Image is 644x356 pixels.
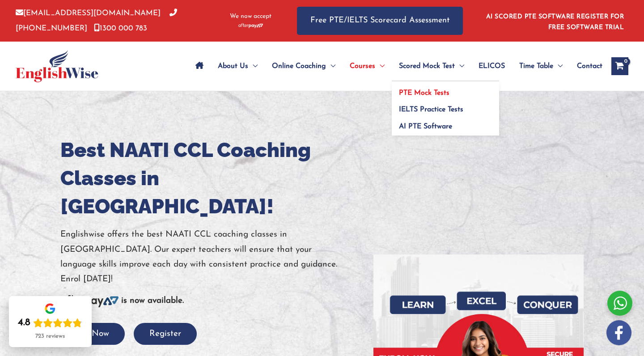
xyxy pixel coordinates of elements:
[399,123,452,130] span: AI PTE Software
[18,317,30,329] div: 4.8
[392,98,499,115] a: IELTS Practice Tests
[134,330,197,338] a: Register
[553,51,563,82] span: Menu Toggle
[211,51,265,82] a: About UsMenu Toggle
[399,89,449,97] span: PTE Mock Tests
[570,51,602,82] a: Contact
[60,295,119,307] img: Afterpay-Logo
[326,51,335,82] span: Menu Toggle
[577,51,602,82] span: Contact
[218,51,248,82] span: About Us
[486,13,624,31] a: AI SCORED PTE SOFTWARE REGISTER FOR FREE SOFTWARE TRIAL
[297,7,463,35] a: Free PTE/IELTS Scorecard Assessment
[479,51,505,82] span: ELICOS
[611,57,628,75] a: View Shopping Cart, empty
[399,106,463,113] span: IELTS Practice Tests
[18,317,82,329] div: Rating: 4.8 out of 5
[230,12,271,21] span: We now accept
[248,51,258,82] span: Menu Toggle
[350,51,375,82] span: Courses
[16,9,161,17] a: [EMAIL_ADDRESS][DOMAIN_NAME]
[265,51,343,82] a: Online CoachingMenu Toggle
[121,297,184,305] b: is now available.
[392,81,499,98] a: PTE Mock Tests
[399,51,455,82] span: Scored Mock Test
[94,25,147,32] a: 1300 000 783
[16,50,98,82] img: cropped-ew-logo
[512,51,570,82] a: Time TableMenu Toggle
[60,136,360,220] h1: Best NAATI CCL Coaching Classes in [GEOGRAPHIC_DATA]!
[375,51,385,82] span: Menu Toggle
[392,115,499,136] a: AI PTE Software
[16,9,177,32] a: [PHONE_NUMBER]
[134,323,197,345] button: Register
[471,51,512,82] a: ELICOS
[35,333,65,340] div: 723 reviews
[606,320,631,345] img: white-facebook.png
[60,227,360,287] p: Englishwise offers the best NAATI CCL coaching classes in [GEOGRAPHIC_DATA]. Our expert teachers ...
[272,51,326,82] span: Online Coaching
[343,51,392,82] a: CoursesMenu Toggle
[481,6,628,35] aside: Header Widget 1
[188,51,602,82] nav: Site Navigation: Main Menu
[238,23,263,28] img: Afterpay-Logo
[392,51,471,82] a: Scored Mock TestMenu Toggle
[455,51,464,82] span: Menu Toggle
[519,51,553,82] span: Time Table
